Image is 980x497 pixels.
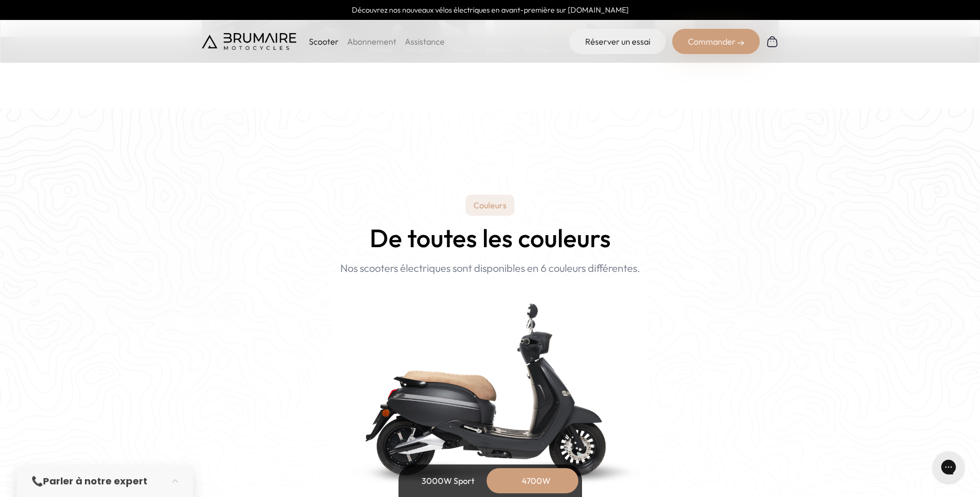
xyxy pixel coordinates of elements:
[466,195,514,216] p: Couleurs
[309,35,339,48] p: Scooter
[340,260,640,276] p: Nos scooters électriques sont disponibles en 6 couleurs différentes.
[202,33,296,50] img: Brumaire Motocycles
[347,36,396,47] a: Abonnement
[766,35,779,48] img: Panier
[672,29,760,54] div: Commander
[569,29,666,54] a: Réserver un essai
[928,448,970,487] iframe: Gorgias live chat messenger
[405,36,445,47] a: Assistance
[370,224,611,252] h2: De toutes les couleurs
[494,468,578,493] div: 4700W
[406,468,490,493] div: 3000W Sport
[738,40,744,46] img: right-arrow-2.png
